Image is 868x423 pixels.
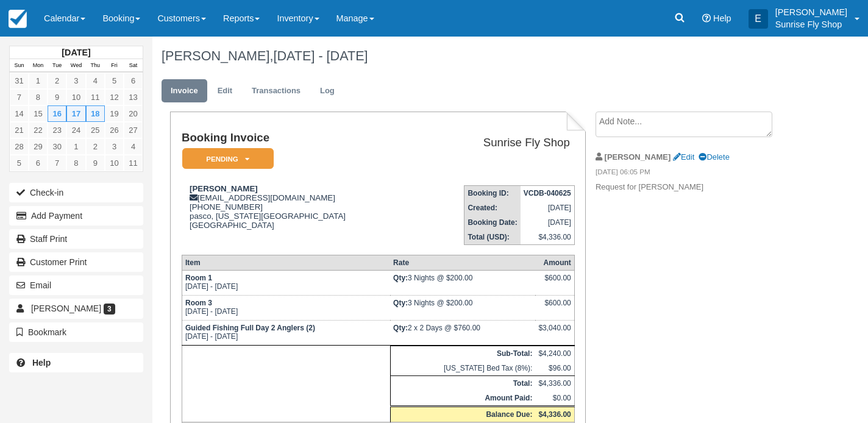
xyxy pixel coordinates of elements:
[105,122,124,138] a: 26
[9,206,143,226] button: Add Payment
[521,201,575,215] td: [DATE]
[32,358,51,368] b: Help
[390,407,535,422] th: Balance Due:
[182,296,390,321] td: [DATE] - [DATE]
[538,410,571,419] strong: $4,336.00
[48,122,66,138] a: 23
[66,155,85,171] a: 8
[162,79,207,103] a: Invoice
[124,59,143,73] th: Sat
[10,138,29,155] a: 28
[105,73,124,89] a: 5
[66,105,85,122] a: 17
[9,252,143,272] a: Customer Print
[673,152,694,162] a: Edit
[243,79,310,103] a: Transactions
[48,59,66,73] th: Tue
[66,59,85,73] th: Wed
[521,215,575,230] td: [DATE]
[48,73,66,89] a: 2
[124,138,143,155] a: 4
[9,275,143,295] button: Email
[311,79,344,103] a: Log
[535,391,574,407] td: $0.00
[86,138,105,155] a: 2
[162,49,794,63] h1: [PERSON_NAME],
[185,299,212,307] strong: Room 3
[182,148,269,170] a: Pending
[464,230,521,245] th: Total (USD):
[182,321,390,346] td: [DATE] - [DATE]
[208,79,241,103] a: Edit
[185,324,315,332] strong: Guided Fishing Full Day 2 Anglers (2)
[596,167,794,180] em: [DATE] 06:05 PM
[31,304,101,313] span: [PERSON_NAME]
[66,138,85,155] a: 1
[104,304,115,315] span: 3
[29,89,48,105] a: 8
[10,105,29,122] a: 14
[48,89,66,105] a: 9
[464,201,521,215] th: Created:
[9,229,143,249] a: Staff Print
[48,155,66,171] a: 7
[10,59,29,73] th: Sun
[86,59,105,73] th: Thu
[86,155,105,171] a: 9
[124,105,143,122] a: 20
[10,73,29,89] a: 31
[390,255,535,271] th: Rate
[699,152,729,162] a: Delete
[105,105,124,122] a: 19
[182,184,416,245] div: [EMAIL_ADDRESS][DOMAIN_NAME] [PHONE_NUMBER] pasco, [US_STATE][GEOGRAPHIC_DATA] [GEOGRAPHIC_DATA]
[185,274,212,282] strong: Room 1
[86,122,105,138] a: 25
[66,89,85,105] a: 10
[182,271,390,296] td: [DATE] - [DATE]
[524,189,571,197] strong: VCDB-040625
[9,322,143,342] button: Bookmark
[124,122,143,138] a: 27
[464,186,521,201] th: Booking ID:
[9,299,143,318] a: [PERSON_NAME] 3
[124,89,143,105] a: 13
[9,10,27,28] img: checkfront-main-nav-mini-logo.png
[393,324,408,332] strong: Qty
[182,132,416,144] h1: Booking Invoice
[390,321,535,346] td: 2 x 2 Days @ $760.00
[66,122,85,138] a: 24
[596,182,794,193] p: Request for [PERSON_NAME]
[124,73,143,89] a: 6
[124,155,143,171] a: 11
[9,353,143,372] a: Help
[538,274,571,292] div: $600.00
[535,361,574,376] td: $96.00
[10,155,29,171] a: 5
[273,48,368,63] span: [DATE] - [DATE]
[535,255,574,271] th: Amount
[62,48,90,57] strong: [DATE]
[390,346,535,361] th: Sub-Total:
[713,13,731,23] span: Help
[29,105,48,122] a: 15
[29,138,48,155] a: 29
[538,324,571,342] div: $3,040.00
[10,122,29,138] a: 21
[9,183,143,202] button: Check-in
[390,391,535,407] th: Amount Paid:
[538,299,571,317] div: $600.00
[29,155,48,171] a: 6
[535,346,574,361] td: $4,240.00
[393,274,408,282] strong: Qty
[464,215,521,230] th: Booking Date:
[390,271,535,296] td: 3 Nights @ $200.00
[182,255,390,271] th: Item
[105,59,124,73] th: Fri
[182,148,274,169] em: Pending
[702,14,711,23] i: Help
[29,59,48,73] th: Mon
[105,155,124,171] a: 10
[48,138,66,155] a: 30
[393,299,408,307] strong: Qty
[86,89,105,105] a: 11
